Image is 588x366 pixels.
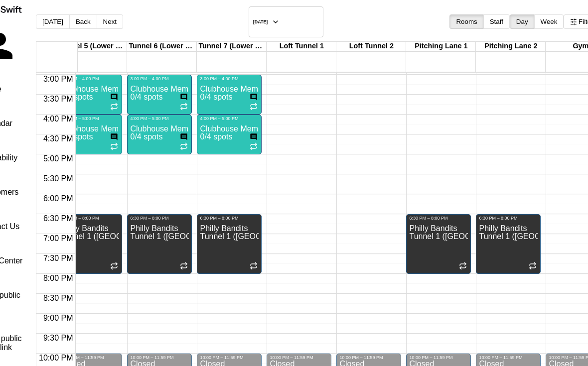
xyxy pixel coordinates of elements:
[60,76,119,81] div: 3:00 PM – 4:00 PM
[130,355,189,360] div: 10:00 PM – 11:59 PM
[180,133,188,141] svg: Has notes
[41,154,76,163] span: 5:00 PM
[200,116,259,121] div: 4:00 PM – 5:00 PM
[110,93,118,101] svg: Has notes
[479,216,538,221] div: 6:30 PM – 8:00 PM
[180,263,188,271] span: Recurring event
[36,14,70,29] button: [DATE]
[197,75,262,115] div: 3:00 PM – 4:00 PM: Clubhouse Membership
[130,216,189,221] div: 6:30 PM – 8:00 PM
[130,76,189,81] div: 3:00 PM – 4:00 PM
[41,234,76,243] span: 7:00 PM
[250,104,258,112] span: Recurring event
[200,216,259,221] div: 6:30 PM – 8:00 PM
[41,334,76,342] span: 9:30 PM
[60,93,93,101] span: 0/4 spots filled
[57,115,122,154] div: 4:00 PM – 5:00 PM: Clubhouse Membership
[200,132,232,141] span: 0/4 spots filled
[69,14,97,29] button: Back
[250,133,258,141] svg: Has notes
[110,263,118,271] span: Recurring event
[41,294,76,302] span: 8:30 PM
[406,42,476,51] div: Pitching Lane 1
[476,214,541,274] div: 6:30 PM – 8:00 PM: Philly Bandits
[180,93,188,101] svg: Has notes
[476,42,546,51] div: Pitching Lane 2
[483,14,510,29] button: Staff
[449,14,483,29] button: Rooms
[197,115,262,154] div: 4:00 PM – 5:00 PM: Clubhouse Membership
[534,14,564,29] button: Week
[41,115,76,123] span: 4:00 PM
[97,14,123,29] button: Next
[127,75,192,115] div: 3:00 PM – 4:00 PM: Clubhouse Membership
[41,134,76,143] span: 4:30 PM
[406,214,471,274] div: 6:30 PM – 8:00 PM: Philly Bandits
[200,355,259,360] div: 10:00 PM – 11:59 PM
[253,19,268,24] h6: [DATE]
[57,42,127,51] div: Tunnel 5 (Lower Level)
[127,42,197,51] div: Tunnel 6 (Lower Level)
[36,354,75,362] span: 10:00 PM
[479,355,538,360] div: 10:00 PM – 11:59 PM
[409,355,468,360] div: 10:00 PM – 11:59 PM
[336,42,406,51] div: Loft Tunnel 2
[197,42,267,51] div: Tunnel 7 (Lower Level)
[130,116,189,121] div: 4:00 PM – 5:00 PM
[409,216,468,221] div: 6:30 PM – 8:00 PM
[250,93,258,101] svg: Has notes
[60,216,119,221] div: 6:30 PM – 8:00 PM
[57,214,122,274] div: 6:30 PM – 8:00 PM: Philly Bandits
[41,75,76,83] span: 3:00 PM
[41,174,76,183] span: 5:30 PM
[197,214,262,274] div: 6:30 PM – 8:00 PM: Philly Bandits
[41,95,76,103] span: 3:30 PM
[339,355,398,360] div: 10:00 PM – 11:59 PM
[41,314,76,322] span: 9:00 PM
[250,143,258,152] span: Recurring event
[60,116,119,121] div: 4:00 PM – 5:00 PM
[41,254,76,262] span: 7:30 PM
[41,274,76,282] span: 8:00 PM
[60,132,93,141] span: 0/4 spots filled
[110,143,118,152] span: Recurring event
[57,75,122,115] div: 3:00 PM – 4:00 PM: Clubhouse Membership
[459,263,467,271] span: Recurring event
[110,104,118,112] span: Recurring event
[510,14,535,29] button: Day
[180,143,188,152] span: Recurring event
[200,76,259,81] div: 3:00 PM – 4:00 PM
[41,194,76,203] span: 6:00 PM
[127,115,192,154] div: 4:00 PM – 5:00 PM: Clubhouse Membership
[130,93,162,101] span: 0/4 spots filled
[60,355,119,360] div: 10:00 PM – 11:59 PM
[41,214,76,223] span: 6:30 PM
[180,104,188,112] span: Recurring event
[250,263,258,271] span: Recurring event
[130,132,162,141] span: 0/4 spots filled
[270,355,328,360] div: 10:00 PM – 11:59 PM
[110,133,118,141] svg: Has notes
[200,93,232,101] span: 0/4 spots filled
[127,214,192,274] div: 6:30 PM – 8:00 PM: Philly Bandits
[267,42,336,51] div: Loft Tunnel 1
[529,263,537,271] span: Recurring event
